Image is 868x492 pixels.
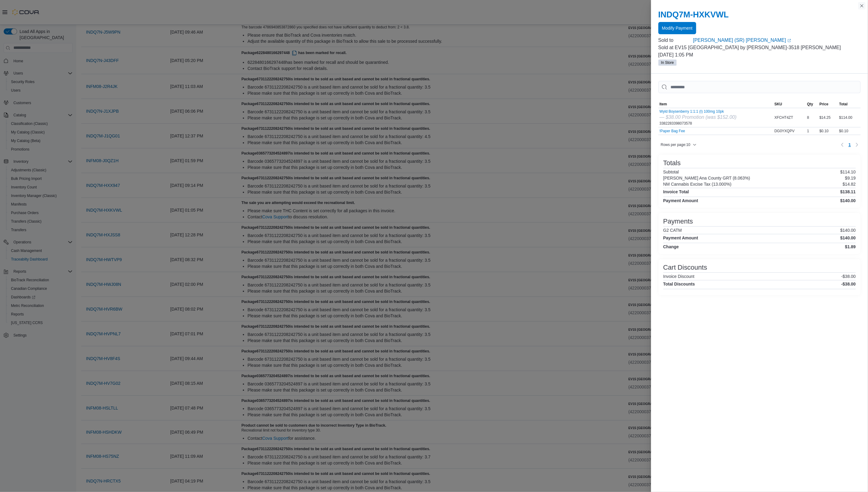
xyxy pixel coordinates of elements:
input: This is a search bar. As you type, the results lower in the page will automatically filter. [658,81,861,93]
p: Sold at EV15 [GEOGRAPHIC_DATA] by [PERSON_NAME]-3518 [PERSON_NAME] [658,44,861,51]
div: $114.00 [838,114,861,121]
div: — $38.00 Promotion (was $152.00) [660,114,737,121]
button: Wyld Boysenberry 1:1:1 (I) 100mg 10pk [660,109,737,114]
div: $14.25 [818,114,838,121]
div: 1 [806,127,819,135]
h4: Total Discounts [663,282,695,286]
button: Qty [806,100,819,108]
a: [PERSON_NAME] (SR) [PERSON_NAME]External link [693,37,861,44]
h3: Payments [663,218,693,225]
button: Total [838,100,861,108]
span: Rows per page : 10 [661,142,690,147]
button: Modify Payment [658,22,696,34]
h6: NM Cannabis Excise Tax (13.000%) [663,182,732,187]
p: $9.19 [845,176,856,180]
span: Modify Payment [662,25,693,31]
span: SKU [775,102,782,107]
nav: Pagination for table: MemoryTable from EuiInMemoryTable [839,140,861,150]
span: DG0YXQPV [775,129,795,133]
button: Next page [853,141,861,148]
h4: Payment Amount [663,235,698,240]
ul: Pagination for table: MemoryTable from EuiInMemoryTable [846,140,853,150]
svg: External link [787,39,791,42]
div: 3382283398073578 [660,109,737,126]
h2: INDQ7M-HXKVWL [658,10,861,20]
button: Page 1 of 1 [846,140,853,150]
span: Item [660,102,667,107]
p: [DATE] 1:05 PM [658,51,861,59]
div: Sold to [658,37,692,44]
h6: [PERSON_NAME] Ana County GRT (8.063%) [663,176,750,180]
h6: Invoice Discount [663,274,695,279]
h4: $138.11 [840,189,856,194]
span: 1 [848,142,851,148]
button: Price [818,100,838,108]
h6: G2 CATM [663,228,682,233]
button: Previous page [839,141,846,148]
p: $114.10 [840,169,856,174]
span: In Store [661,60,674,65]
h4: Change [663,244,679,249]
h4: -$38.00 [841,282,856,286]
span: In Store [658,60,677,66]
div: 8 [806,114,819,121]
h4: $1.89 [845,244,856,249]
div: $0.10 [838,127,861,135]
h3: Totals [663,159,681,167]
h4: $140.00 [840,235,856,240]
span: Total [839,102,848,107]
h6: Subtotal [663,169,679,174]
p: $140.00 [840,228,856,233]
h4: Payment Amount [663,198,698,203]
span: XFCHT4ZT [775,115,793,120]
button: Rows per page:10 [658,141,699,148]
button: SKU [773,100,806,108]
button: Item [658,100,773,108]
button: !Paper Bag Fee [660,129,685,133]
span: Price [819,102,828,107]
h3: Cart Discounts [663,264,707,271]
h4: $140.00 [840,198,856,203]
p: $14.82 [843,182,856,187]
h4: Invoice Total [663,189,689,194]
button: Close this dialog [858,2,866,9]
p: -$38.00 [841,274,856,279]
div: $0.10 [818,127,838,135]
span: Qty [807,102,813,107]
